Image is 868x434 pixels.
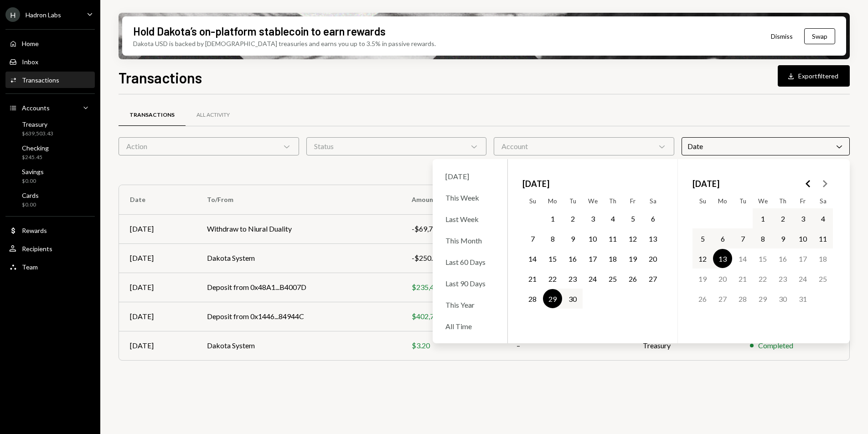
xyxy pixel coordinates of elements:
div: Account [494,137,674,155]
button: Friday, September 26th, 2025 [623,269,642,288]
button: Thursday, October 23rd, 2025 [773,269,792,288]
button: Today, Monday, October 13th, 2025, selected [713,249,732,268]
a: Home [5,35,95,52]
div: [DATE] [130,282,185,293]
button: Thursday, October 9th, 2025, selected [773,229,792,248]
td: Treasury [632,331,739,360]
button: Tuesday, September 2nd, 2025 [563,209,582,228]
button: Thursday, September 25th, 2025 [603,269,622,288]
div: -$250.00 [412,253,495,263]
button: Saturday, October 11th, 2025, selected [813,229,832,248]
div: H [5,7,20,22]
div: This Week [440,188,500,207]
button: Wednesday, September 17th, 2025 [583,249,602,268]
a: Cards$0.00 [5,189,95,211]
div: All Time [440,316,500,336]
button: Wednesday, September 3rd, 2025 [583,209,602,228]
a: Transactions [5,72,95,88]
div: $639,503.43 [22,130,53,138]
th: Tuesday [733,194,753,208]
th: Tuesday [563,194,583,208]
div: Inbox [22,58,38,66]
button: Wednesday, September 10th, 2025 [583,229,602,248]
span: [DATE] [692,174,719,194]
div: Recipients [22,245,52,253]
div: Savings [22,168,44,176]
div: This Year [440,295,500,315]
div: Team [22,263,38,271]
a: Treasury$639,503.43 [5,118,95,139]
a: Team [5,258,95,275]
th: Thursday [603,194,623,208]
button: Sunday, September 28th, 2025 [523,289,542,308]
a: All Activity [186,103,241,127]
div: $3.20 [412,340,495,351]
button: Monday, September 8th, 2025 [543,229,562,248]
button: Wednesday, October 22nd, 2025 [753,269,772,288]
button: Thursday, October 16th, 2025 [773,249,792,268]
div: $402,788.24 [412,311,495,322]
button: Tuesday, September 16th, 2025 [563,249,582,268]
div: -$69,798.70 [412,223,495,234]
button: Tuesday, October 7th, 2025, selected [733,229,752,248]
button: Monday, September 29th, 2025, selected [543,289,562,308]
button: Friday, October 3rd, 2025, selected [793,209,812,228]
div: Last Week [440,209,500,229]
div: Hadron Labs [26,11,61,19]
button: Thursday, September 11th, 2025 [603,229,622,248]
button: Tuesday, September 23rd, 2025 [563,269,582,288]
button: Thursday, September 4th, 2025 [603,209,622,228]
div: Home [22,40,39,47]
div: Status [306,137,487,155]
button: Thursday, October 30th, 2025 [773,289,792,308]
div: Completed [758,340,793,351]
td: – [506,331,632,360]
th: Wednesday [583,194,603,208]
div: [DATE] [130,311,185,322]
div: Checking [22,144,49,152]
button: Monday, September 15th, 2025 [543,249,562,268]
button: Saturday, October 18th, 2025 [813,249,832,268]
div: Transactions [129,111,175,119]
a: Recipients [5,240,95,257]
div: [DATE] [130,253,185,263]
button: Saturday, September 13th, 2025 [643,229,662,248]
th: Saturday [643,194,663,208]
button: Monday, October 20th, 2025 [713,269,732,288]
button: Friday, September 19th, 2025 [623,249,642,268]
td: Deposit from 0x48A1...B4007D [196,273,401,302]
button: Sunday, September 14th, 2025 [523,249,542,268]
th: To/From [196,185,401,214]
button: Friday, October 31st, 2025 [793,289,812,308]
td: Dakota System [196,243,401,273]
div: Last 60 Days [440,252,500,272]
span: [DATE] [522,174,549,194]
button: Saturday, September 6th, 2025 [643,209,662,228]
button: Tuesday, September 30th, 2025, selected [563,289,582,308]
a: Transactions [119,103,186,127]
div: [DATE] [440,166,500,186]
div: Rewards [22,227,47,234]
div: Last 90 Days [440,274,500,293]
th: Wednesday [753,194,773,208]
a: Checking$245.45 [5,141,95,163]
button: Go to the Next Month [816,176,833,192]
button: Saturday, October 4th, 2025, selected [813,209,832,228]
button: Monday, September 22nd, 2025 [543,269,562,288]
button: Thursday, October 2nd, 2025, selected [773,209,792,228]
button: Sunday, October 19th, 2025 [693,269,712,288]
a: Accounts [5,99,95,116]
div: $245.45 [22,154,49,161]
a: Savings$0.00 [5,165,95,187]
td: Deposit from 0x1446...84944C [196,302,401,331]
button: Friday, October 17th, 2025 [793,249,812,268]
button: Sunday, September 21st, 2025 [523,269,542,288]
th: Monday [542,194,563,208]
th: Sunday [692,194,713,208]
button: Friday, September 5th, 2025 [623,209,642,228]
button: Wednesday, October 29th, 2025 [753,289,772,308]
th: Monday [713,194,733,208]
button: Tuesday, October 21st, 2025 [733,269,752,288]
button: Dismiss [759,26,804,47]
th: Amount [401,185,506,214]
